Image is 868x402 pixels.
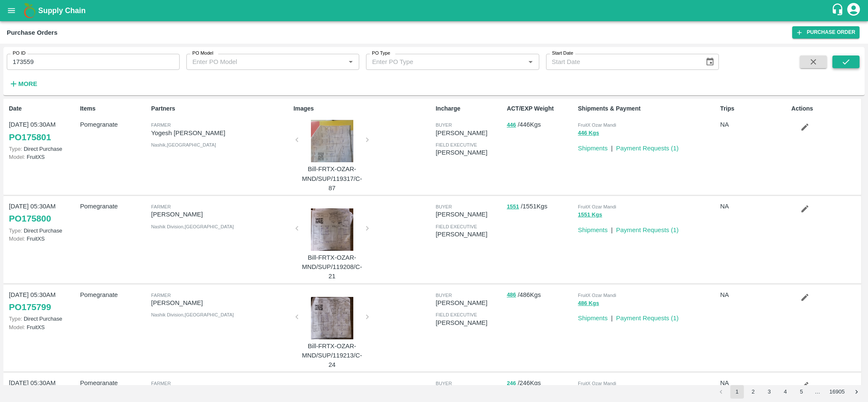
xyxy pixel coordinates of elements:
p: [PERSON_NAME] [435,230,503,239]
p: [PERSON_NAME] [435,210,503,219]
a: Payment Requests (1) [616,315,679,322]
button: 1551 Kgs [578,210,602,220]
p: Items [80,104,148,113]
p: / 246 Kgs [507,378,574,388]
button: Go to page 16905 [827,385,847,399]
p: Incharge [435,104,503,113]
p: [PERSON_NAME] [435,128,503,138]
div: | [607,310,613,323]
p: [DATE] 05:30AM [9,290,77,299]
span: FruitX Ozar Mandi [578,204,616,209]
button: Open [345,56,356,67]
p: ACT/EXP Weight [507,104,574,113]
button: Choose date [702,54,718,70]
p: Bill-FRTX-OZAR-MND/SUP/119213/C-24 [300,341,364,370]
span: Farmer [151,122,171,128]
span: Farmer [151,293,171,298]
span: FruitX Ozar Mandi [578,293,616,298]
span: Model: [9,236,25,242]
div: account of current user [846,2,861,19]
input: Start Date [546,54,699,70]
span: Type: [9,227,22,234]
p: Bill-FRTX-OZAR-MND/SUP/119317/C-87 [300,164,364,193]
p: Actions [791,104,859,113]
button: open drawer [2,1,21,20]
p: FruitXS [9,235,77,243]
img: logo [21,2,38,19]
span: Model: [9,324,25,330]
p: / 446 Kgs [507,120,574,130]
div: | [607,140,613,153]
button: Go to next page [850,385,863,399]
div: | [607,222,613,235]
strong: More [18,80,37,87]
button: Go to page 3 [763,385,776,399]
span: Type: [9,146,22,152]
span: Model: [9,154,25,160]
p: Direct Purchase [9,145,77,153]
button: Go to page 4 [779,385,792,399]
div: … [811,388,824,396]
button: 1551 [507,202,519,212]
p: NA [720,378,788,388]
button: 246 [507,379,516,388]
span: Nashik Division , [GEOGRAPHIC_DATA] [151,312,234,317]
p: NA [720,120,788,129]
span: field executive [435,312,477,317]
a: Supply Chain [38,5,831,17]
div: Purchase Orders [7,27,58,38]
p: Trips [720,104,788,113]
p: [DATE] 05:30AM [9,202,77,211]
span: field executive [435,224,477,229]
span: Farmer [151,204,171,209]
p: NA [720,202,788,211]
p: [PERSON_NAME] [151,210,290,219]
span: buyer [435,122,452,128]
p: FruitXS [9,323,77,331]
button: Go to page 2 [746,385,760,399]
span: field executive [435,142,477,147]
b: Supply Chain [38,6,86,15]
p: [PERSON_NAME] [435,298,503,308]
p: [PERSON_NAME] [435,318,503,327]
p: [PERSON_NAME] [435,148,503,157]
a: Shipments [578,145,607,152]
a: PO175801 [9,130,51,145]
input: Enter PO Type [369,56,511,67]
input: Enter PO ID [7,54,180,70]
p: FruitXS [9,153,77,161]
p: Pomegranate [80,290,148,299]
p: / 486 Kgs [507,290,574,300]
button: page 1 [730,385,744,399]
button: 446 [507,120,516,130]
p: [DATE] 05:30AM [9,120,77,129]
button: 446 Kgs [578,128,599,138]
div: customer-support [831,3,846,18]
a: PO175800 [9,211,51,226]
label: PO Model [192,50,214,57]
p: Date [9,104,77,113]
p: Yogesh [PERSON_NAME] [151,128,290,138]
p: [PERSON_NAME] [151,298,290,308]
a: Shipments [578,315,607,322]
button: 486 [507,290,516,300]
label: Start Date [552,50,573,57]
label: PO ID [13,50,25,57]
button: Go to page 5 [795,385,808,399]
p: Partners [151,104,290,113]
p: Bill-FRTX-OZAR-MND/SUP/119208/C-21 [300,253,364,281]
span: buyer [435,204,452,209]
p: Pomegranate [80,378,148,388]
p: Pomegranate [80,202,148,211]
span: buyer [435,293,452,298]
p: [DATE] 05:30AM [9,378,77,388]
p: Pomegranate [80,120,148,129]
span: FruitX Ozar Mandi [578,122,616,128]
span: Farmer [151,381,171,386]
p: Direct Purchase [9,315,77,323]
p: Shipments & Payment [578,104,717,113]
span: FruitX Ozar Mandi [578,381,616,386]
label: PO Type [372,50,390,57]
button: 486 Kgs [578,299,599,308]
span: Nashik , [GEOGRAPHIC_DATA] [151,142,216,147]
